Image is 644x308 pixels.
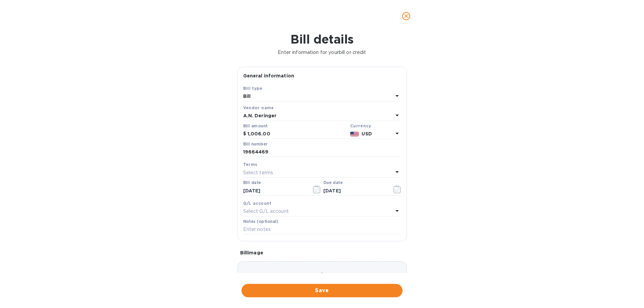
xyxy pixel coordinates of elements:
b: G/L account [243,201,272,206]
p: Select G/L account [243,208,289,215]
input: Enter bill number [243,147,401,157]
b: A.N. Deringer [243,113,277,118]
div: $ [243,129,248,139]
h1: Bill details [5,32,639,46]
p: Bill image [240,249,404,256]
input: Enter notes [243,225,401,235]
button: Save [241,284,402,297]
button: close [398,8,414,24]
label: Bill number [243,142,267,146]
b: USD [362,131,372,136]
b: General information [243,73,294,78]
label: Notes (optional) [243,220,278,224]
span: Save [247,287,397,295]
b: Currency [350,123,371,128]
b: Bill [243,94,251,99]
label: Bill amount [243,124,267,128]
input: Select date [243,186,307,196]
p: Select terms [243,169,273,176]
input: Due date [323,186,387,196]
b: Vendor name [243,105,274,110]
b: Terms [243,162,258,167]
img: USD [350,132,359,136]
p: Enter information for your bill or credit [5,49,639,56]
input: $ Enter bill amount [248,129,347,139]
label: Bill date [243,181,261,185]
label: Due date [323,181,342,185]
b: Bill type [243,86,263,91]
